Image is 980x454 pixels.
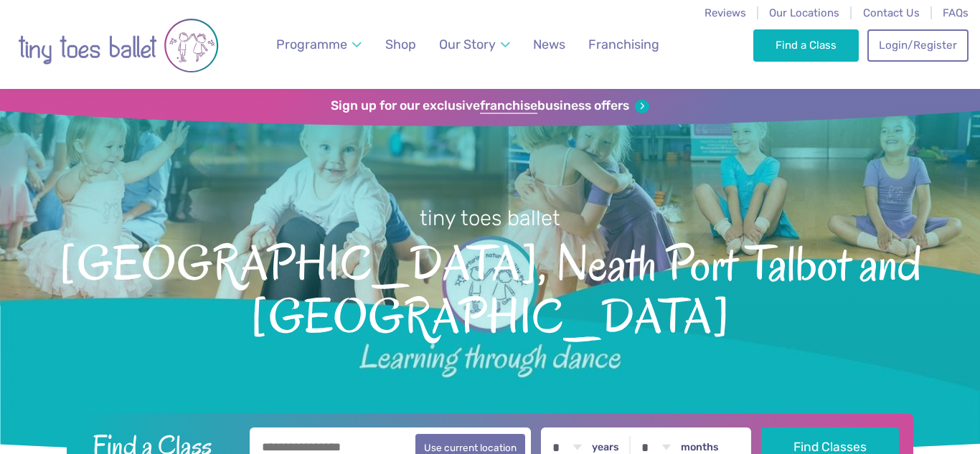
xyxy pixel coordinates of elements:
[681,441,719,454] label: months
[592,441,619,454] label: years
[420,206,560,230] small: tiny toes ballet
[863,6,920,19] a: Contact Us
[379,29,423,61] a: Shop
[533,37,565,52] span: News
[527,29,572,61] a: News
[867,29,968,61] a: Login/Register
[18,9,219,82] img: tiny toes ballet
[588,37,659,52] span: Franchising
[705,6,746,19] a: Reviews
[753,29,859,61] a: Find a Class
[276,37,347,52] span: Programme
[270,29,369,61] a: Programme
[331,98,649,114] a: Sign up for our exclusivefranchisebusiness offers
[439,37,496,52] span: Our Story
[943,6,969,19] a: FAQs
[25,232,955,344] span: [GEOGRAPHIC_DATA], Neath Port Talbot and [GEOGRAPHIC_DATA]
[480,98,537,114] strong: franchise
[433,29,517,61] a: Our Story
[769,6,839,19] a: Our Locations
[582,29,666,61] a: Franchising
[385,37,416,52] span: Shop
